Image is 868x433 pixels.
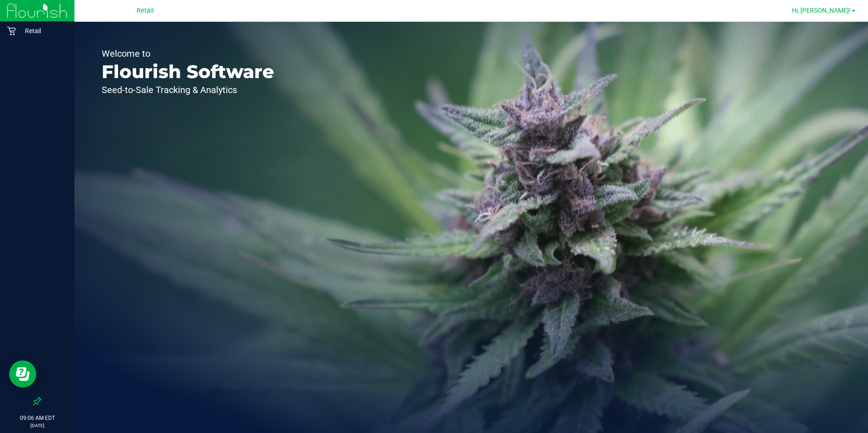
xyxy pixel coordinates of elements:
p: Seed-to-Sale Tracking & Analytics [102,85,274,94]
span: Retail [137,7,154,15]
p: Retail [16,25,70,36]
p: 09:06 AM EDT [4,414,70,422]
p: [DATE] [4,422,70,429]
inline-svg: Retail [7,26,16,35]
label: Pin the sidebar to full width on large screens [33,397,42,406]
p: Flourish Software [102,63,274,81]
p: Welcome to [102,49,274,58]
iframe: Resource center [9,360,36,388]
span: Hi, [PERSON_NAME]! [792,7,851,14]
